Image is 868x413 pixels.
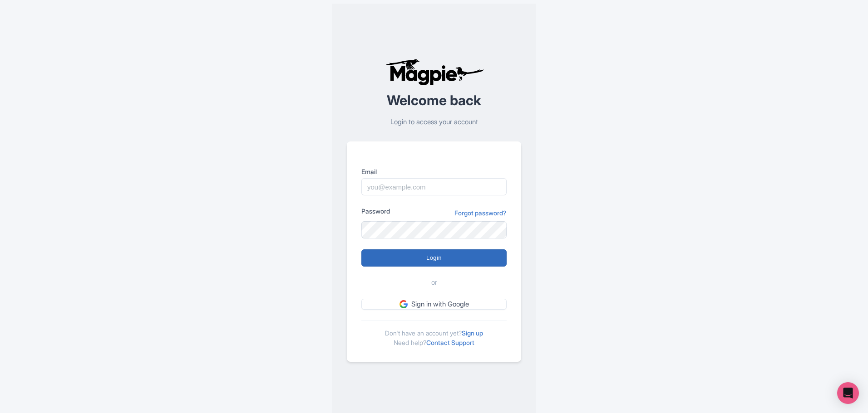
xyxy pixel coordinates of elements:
[347,93,521,108] h2: Welcome back
[454,208,507,218] a: Forgot password?
[361,206,390,216] label: Password
[431,277,437,288] span: or
[347,117,521,127] p: Login to access your account
[361,321,507,347] div: Don't have an account yet? Need help?
[361,167,507,176] label: Email
[361,249,507,267] input: Login
[383,58,485,86] img: logo-ab69f6fb50320c5b225c76a69d11143b.png
[399,300,408,308] img: google.svg
[361,299,507,310] a: Sign in with Google
[426,339,474,346] a: Contact Support
[837,382,859,404] div: Open Intercom Messenger
[462,329,483,337] a: Sign up
[361,178,507,195] input: you@example.com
